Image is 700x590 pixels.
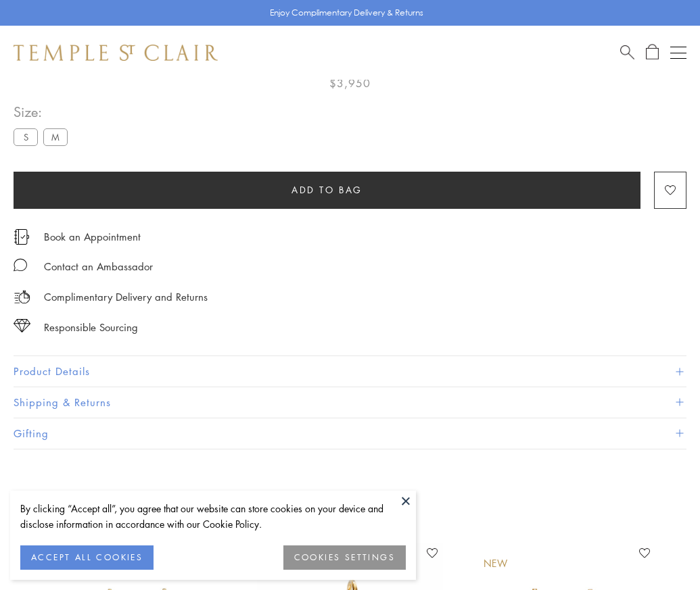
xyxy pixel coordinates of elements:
div: Responsible Sourcing [44,319,138,336]
div: By clicking “Accept all”, you agree that our website can store cookies on your device and disclos... [20,501,406,532]
button: Gifting [14,418,686,449]
a: Open Shopping Bag [646,44,659,61]
p: Complimentary Delivery and Returns [44,289,208,305]
img: MessageIcon-01_2.svg [14,258,27,272]
img: icon_delivery.svg [14,289,30,305]
span: Size: [14,101,73,123]
a: Search [620,44,634,61]
div: New [484,556,508,571]
img: Temple St. Clair [14,45,218,61]
button: Add to bag [14,172,640,209]
label: S [14,128,38,145]
button: Shipping & Returns [14,387,686,418]
span: $3,950 [329,74,371,92]
span: Add to bag [291,182,363,197]
img: icon_appointment.svg [14,229,30,245]
div: Contact an Ambassador [44,258,153,275]
button: ACCEPT ALL COOKIES [20,545,154,570]
button: Open navigation [670,45,686,61]
a: Book an Appointment [44,229,141,244]
button: Product Details [14,356,686,387]
button: COOKIES SETTINGS [283,545,406,570]
img: icon_sourcing.svg [14,319,30,333]
p: Enjoy Complimentary Delivery & Returns [270,6,423,20]
label: M [43,128,68,145]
